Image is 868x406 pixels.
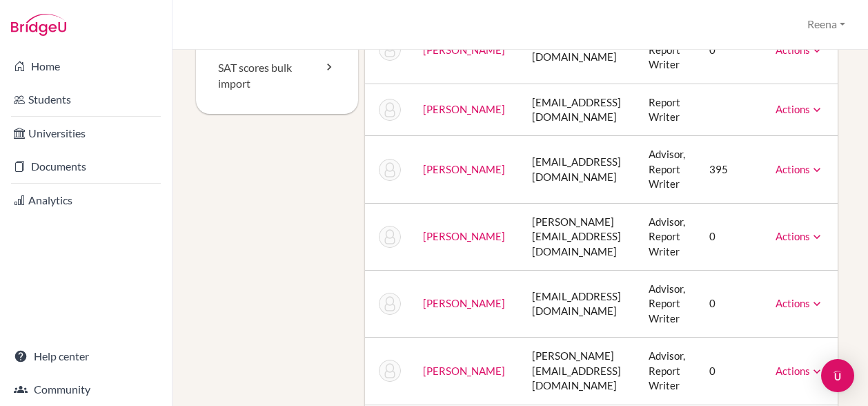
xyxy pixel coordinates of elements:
[521,84,638,136] td: [EMAIL_ADDRESS][DOMAIN_NAME]
[423,230,505,242] a: [PERSON_NAME]
[3,153,169,180] a: Documents
[3,186,169,214] a: Analytics
[776,230,824,242] a: Actions
[776,365,824,377] a: Actions
[638,17,698,84] td: Advisor, Report Writer
[379,159,401,181] img: Reena Guglani
[3,376,169,403] a: Community
[196,38,358,114] a: SAT scores bulk import
[423,297,505,309] a: [PERSON_NAME]
[698,270,765,337] td: 0
[379,39,401,61] img: Abigail Ferrari
[521,17,638,84] td: [EMAIL_ADDRESS][DOMAIN_NAME]
[821,359,854,392] div: Open Intercom Messenger
[3,119,169,147] a: Universities
[698,17,765,84] td: 0
[521,338,638,405] td: [PERSON_NAME][EMAIL_ADDRESS][DOMAIN_NAME]
[379,226,401,248] img: (Archived) David Hicks
[638,203,698,270] td: Advisor, Report Writer
[776,163,824,175] a: Actions
[3,342,169,370] a: Help center
[521,270,638,337] td: [EMAIL_ADDRESS][DOMAIN_NAME]
[521,203,638,270] td: [PERSON_NAME][EMAIL_ADDRESS][DOMAIN_NAME]
[423,103,505,115] a: [PERSON_NAME]
[379,360,401,382] img: Elaine Kenny
[638,338,698,405] td: Advisor, Report Writer
[11,14,66,36] img: Bridge-U
[698,203,765,270] td: 0
[423,43,505,56] a: [PERSON_NAME]
[3,52,169,80] a: Home
[776,43,824,56] a: Actions
[3,86,169,113] a: Students
[776,297,824,309] a: Actions
[379,99,401,121] img: Jennifer Forde
[423,365,505,377] a: [PERSON_NAME]
[379,293,401,315] img: Andy Johnson
[801,12,851,37] button: Reena
[423,163,505,175] a: [PERSON_NAME]
[638,84,698,136] td: Report Writer
[776,103,824,115] a: Actions
[521,136,638,203] td: [EMAIL_ADDRESS][DOMAIN_NAME]
[698,136,765,203] td: 395
[638,270,698,337] td: Advisor, Report Writer
[698,338,765,405] td: 0
[638,136,698,203] td: Advisor, Report Writer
